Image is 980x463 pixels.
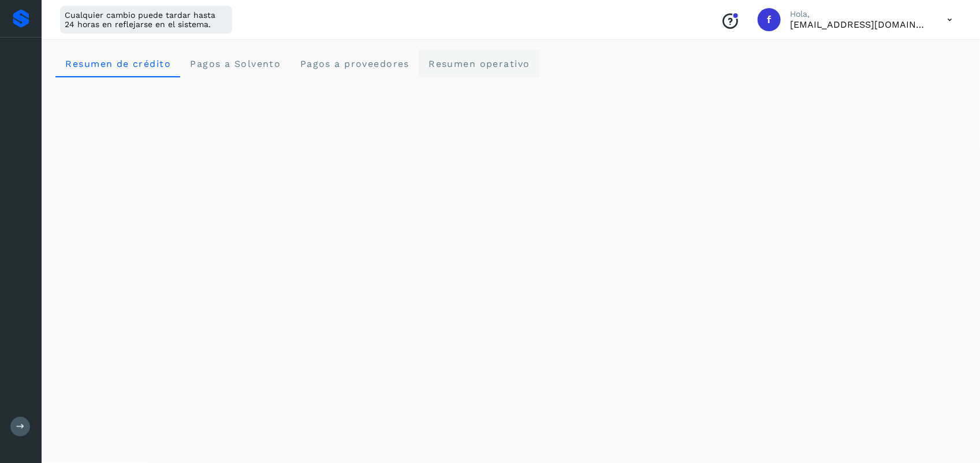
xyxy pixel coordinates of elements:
[790,9,929,19] p: Hola,
[189,58,281,69] span: Pagos a Solvento
[428,58,530,69] span: Resumen operativo
[299,58,409,69] span: Pagos a proveedores
[65,58,171,69] span: Resumen de crédito
[60,6,232,33] div: Cualquier cambio puede tardar hasta 24 horas en reflejarse en el sistema.
[790,19,929,30] p: fepadilla@niagarawater.com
